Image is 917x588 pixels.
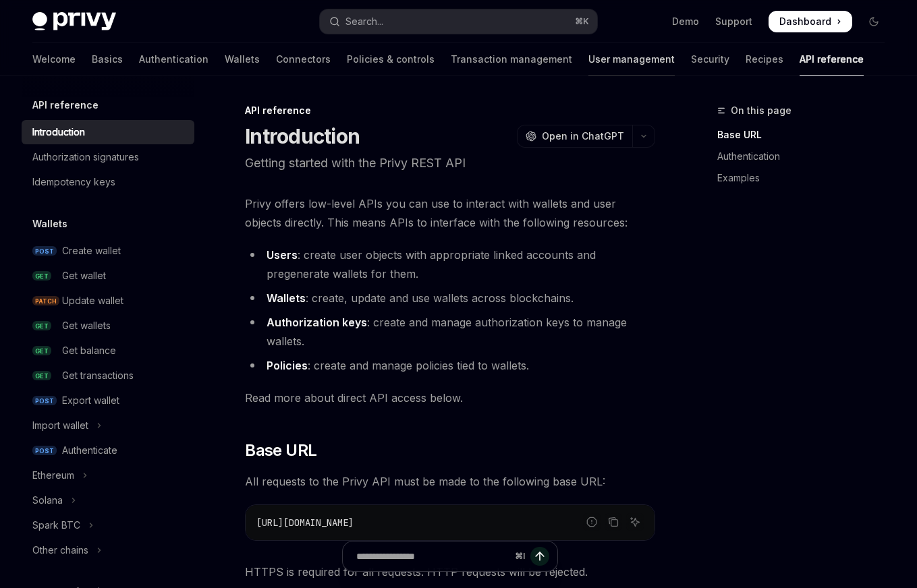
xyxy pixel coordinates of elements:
button: Toggle Solana section [22,488,194,512]
span: Open in ChatGPT [542,129,624,143]
a: Connectors [276,43,331,76]
div: Idempotency keys [32,174,115,190]
a: POSTCreate wallet [22,239,194,263]
a: Basics [92,43,123,76]
a: Welcome [32,43,76,76]
div: Authorization signatures [32,149,139,165]
a: POSTExport wallet [22,388,194,413]
div: Ethereum [32,467,74,483]
a: GETGet balance [22,339,194,363]
h5: Wallets [32,216,67,232]
h5: API reference [32,97,99,113]
input: Ask a question... [356,541,509,571]
span: Dashboard [779,15,831,28]
div: Import wallet [32,417,88,434]
div: Export wallet [62,392,119,409]
span: POST [32,396,57,406]
a: API reference [800,43,864,76]
div: Get wallets [62,318,111,334]
strong: Wallets [267,291,306,305]
div: Create wallet [62,243,121,259]
div: Get transactions [62,367,134,384]
a: Policies & controls [347,43,435,76]
div: Get wallet [62,268,106,284]
a: Authentication [139,43,209,76]
a: GETGet transactions [22,363,194,388]
span: GET [32,371,51,381]
a: PATCHUpdate wallet [22,289,194,313]
h1: Introduction [245,124,360,148]
a: Idempotency keys [22,170,194,194]
button: Toggle Other chains section [22,538,194,562]
a: Wallets [225,43,260,76]
p: Getting started with the Privy REST API [245,154,655,173]
strong: Users [267,248,298,262]
div: API reference [245,104,655,117]
a: Authentication [717,146,895,167]
div: Other chains [32,542,88,558]
span: GET [32,271,51,281]
li: : create user objects with appropriate linked accounts and pregenerate wallets for them. [245,245,655,283]
button: Open in ChatGPT [517,125,632,148]
span: PATCH [32,296,59,306]
a: Transaction management [451,43,572,76]
span: Privy offers low-level APIs you can use to interact with wallets and user objects directly. This ... [245,194,655,232]
div: Spark BTC [32,517,80,533]
img: dark logo [32,12,116,31]
div: Solana [32,492,63,508]
div: Introduction [32,124,85,140]
a: Base URL [717,124,895,146]
button: Toggle Ethereum section [22,463,194,488]
span: [URL][DOMAIN_NAME] [256,517,354,529]
button: Ask AI [626,513,644,531]
a: GETGet wallets [22,314,194,338]
a: Introduction [22,120,194,144]
a: Demo [672,15,699,28]
a: Security [691,43,729,76]
strong: Authorization keys [267,316,367,329]
a: User management [588,43,675,76]
a: Dashboard [769,11,852,32]
span: GET [32,346,51,356]
strong: Policies [267,359,308,372]
span: Read more about direct API access below. [245,388,655,407]
a: GETGet wallet [22,264,194,288]
li: : create and manage authorization keys to manage wallets. [245,313,655,351]
a: Examples [717,167,895,189]
li: : create and manage policies tied to wallets. [245,356,655,375]
span: ⌘ K [575,16,589,27]
div: Authenticate [62,442,117,459]
button: Copy the contents from the code block [605,513,622,531]
div: Get balance [62,343,116,359]
a: Recipes [746,43,783,76]
a: POSTAuthenticate [22,438,194,463]
span: All requests to the Privy API must be made to the following base URL: [245,472,655,491]
button: Send message [530,547,549,566]
span: POST [32,446,57,456]
button: Report incorrect code [583,513,601,531]
a: Support [715,15,752,28]
a: Authorization signatures [22,145,194,169]
div: Search... [345,13,383,30]
button: Toggle dark mode [863,11,885,32]
button: Open search [320,9,596,34]
span: On this page [731,102,791,119]
span: GET [32,321,51,331]
span: Base URL [245,440,316,461]
button: Toggle Import wallet section [22,413,194,438]
li: : create, update and use wallets across blockchains. [245,289,655,307]
div: Update wallet [62,293,123,309]
span: POST [32,246,57,256]
button: Toggle Spark BTC section [22,513,194,537]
